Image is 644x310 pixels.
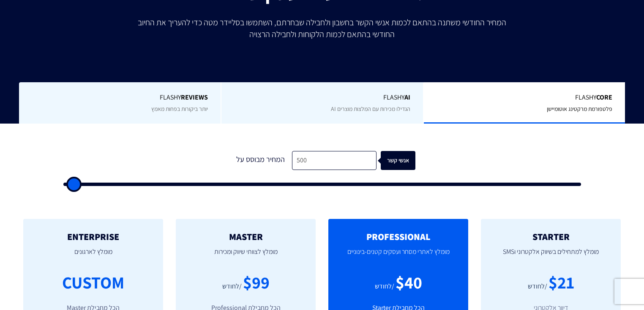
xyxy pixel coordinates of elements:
div: $99 [243,270,270,294]
span: יותר ביקורות בפחות מאמץ [151,105,208,113]
div: אנשי קשר [389,151,424,170]
div: /לחודש [375,282,394,291]
span: Flashy [437,93,612,102]
p: מומלץ לאתרי מסחר ועסקים קטנים-בינוניים [341,242,456,270]
span: Flashy [32,93,208,102]
div: המחיר מבוסס על [229,151,292,170]
p: המחיר החודשי משתנה בהתאם לכמות אנשי הקשר בחשבון ולחבילה שבחרתם, השתמשו בסליידר מטה כדי להעריך את ... [132,16,512,40]
p: מומלץ למתחילים בשיווק אלקטרוני וSMS [494,242,608,270]
p: מומלץ לארגונים [36,242,150,270]
b: Core [596,93,612,102]
span: הגדילו מכירות עם המלצות מוצרים AI [331,105,410,113]
span: Flashy [234,93,410,102]
h2: ENTERPRISE [36,232,150,242]
div: $21 [548,270,574,294]
p: מומלץ לצוותי שיווק ומכירות [188,242,303,270]
h2: MASTER [188,232,303,242]
div: $40 [396,270,422,294]
div: CUSTOM [62,270,124,294]
div: /לחודש [222,282,242,291]
b: REVIEWS [181,93,208,102]
b: AI [404,93,410,102]
h2: STARTER [494,232,608,242]
h2: PROFESSIONAL [341,232,456,242]
span: פלטפורמת מרקטינג אוטומיישן [547,105,612,113]
div: /לחודש [528,282,547,291]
